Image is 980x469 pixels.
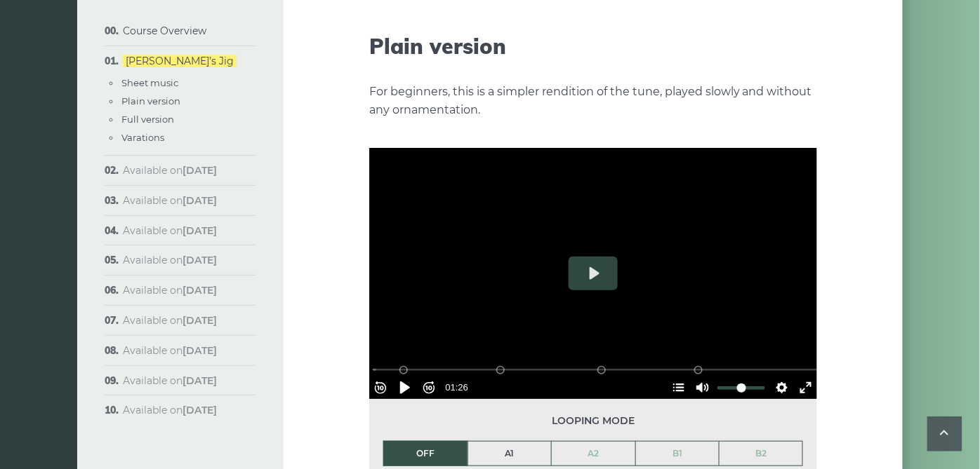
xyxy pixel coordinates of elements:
[123,284,217,297] span: Available on
[123,55,237,67] a: [PERSON_NAME]’s Jig
[183,314,217,327] strong: [DATE]
[369,34,817,59] h2: Plain version
[383,413,803,429] span: Looping mode
[552,442,635,465] a: A2
[636,442,720,465] a: B1
[183,254,217,266] strong: [DATE]
[183,194,217,207] strong: [DATE]
[183,344,217,357] strong: [DATE]
[123,314,217,327] span: Available on
[123,25,206,37] a: Course Overview
[183,404,217,416] strong: [DATE]
[121,114,174,125] a: Full version
[121,132,164,143] a: Varations
[123,344,217,357] span: Available on
[183,284,217,297] strong: [DATE]
[121,77,178,88] a: Sheet music
[123,254,217,266] span: Available on
[183,224,217,237] strong: [DATE]
[183,374,217,387] strong: [DATE]
[123,404,217,416] span: Available on
[123,374,217,387] span: Available on
[183,164,217,177] strong: [DATE]
[369,83,817,119] p: For beginners, this is a simpler rendition of the tune, played slowly and without any ornamentation.
[123,164,217,177] span: Available on
[468,442,552,465] a: A1
[121,95,180,107] a: Plain version
[720,442,802,465] a: B2
[123,194,217,207] span: Available on
[123,224,217,237] span: Available on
